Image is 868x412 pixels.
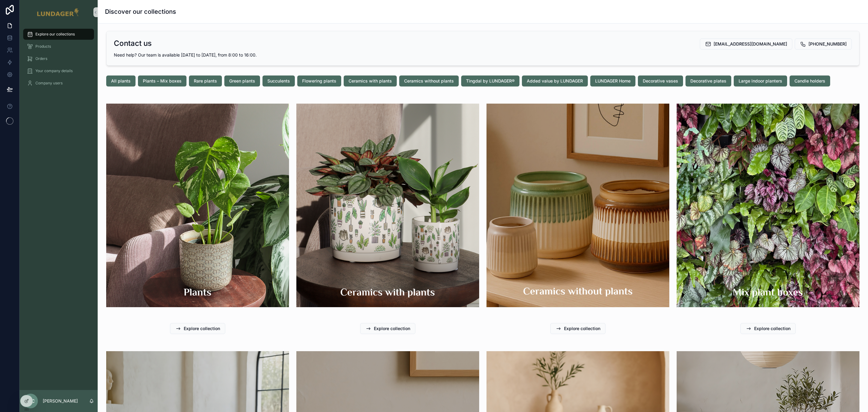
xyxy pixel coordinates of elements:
span: Rare plants [194,78,217,84]
h2: Contact us [114,39,152,48]
button: Green plants [224,75,260,86]
a: Company users [23,78,94,89]
button: Tingdal by LUNDAGER® [461,75,519,86]
a: Your company details [23,65,94,76]
button: Explore collection [550,323,606,334]
img: App logo [37,7,80,17]
span: Explore collection [184,326,220,332]
button: Explore collection [740,323,796,334]
span: Explore collection [754,326,790,332]
div: scrollable content [20,24,98,97]
span: Flowering plants [302,78,336,84]
button: All plants [106,75,136,86]
span: Succulents [267,78,290,84]
span: Large indoor planters [739,78,782,84]
span: Ceramics with plants [349,78,392,84]
img: 33768-ceramics-with-plants.png [296,104,479,307]
span: Plants – Mix boxes [143,78,182,84]
span: All plants [111,78,131,84]
button: [PHONE_NUMBER] [795,39,852,50]
button: Ceramics with plants [344,75,397,86]
span: Need help? Our team is available [DATE] to [DATE], from 8:00 to 16:00. [114,52,257,57]
button: Large indoor planters [734,75,787,86]
button: Decorative plates [685,75,731,86]
span: Orders [35,56,47,61]
a: Explore our collections [23,29,94,40]
span: Added value by LUNDAGER [527,78,583,84]
button: Added value by LUNDAGER [522,75,588,86]
span: Company users [35,81,63,86]
button: LUNDAGER Home [590,75,635,86]
span: [EMAIL_ADDRESS][DOMAIN_NAME] [714,41,787,47]
span: Ceramics without plants [404,78,454,84]
span: Tingdal by LUNDAGER® [466,78,515,84]
button: Plants – Mix boxes [138,75,186,86]
span: Candle holders [794,78,825,84]
span: Decorative vases [643,78,678,84]
button: Candle holders [790,75,830,86]
img: 33769-ceramics-without-plants.png [486,104,669,307]
button: Rare plants [189,75,222,86]
button: [EMAIL_ADDRESS][DOMAIN_NAME] [700,39,792,50]
button: Succulents [262,75,295,86]
button: Explore collection [360,323,415,334]
img: 33770-mix-plant-boxes.png [677,104,859,307]
button: Ceramics without plants [399,75,459,86]
span: Products [35,44,51,49]
span: [PHONE_NUMBER] [808,41,847,47]
span: Explore our collections [35,32,75,37]
span: Green plants [229,78,255,84]
a: Products [23,41,94,52]
button: Explore collection [170,323,225,334]
span: Explore collection [374,326,410,332]
span: Your company details [35,68,73,73]
span: Decorative plates [690,78,726,84]
p: [PERSON_NAME] [43,398,78,404]
span: LUNDAGER Home [595,78,631,84]
button: Decorative vases [638,75,683,86]
button: Flowering plants [297,75,341,86]
span: Explore collection [564,326,600,332]
h1: Discover our collections [105,7,176,16]
a: Orders [23,53,94,64]
img: 33767-plants.png [106,104,289,307]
